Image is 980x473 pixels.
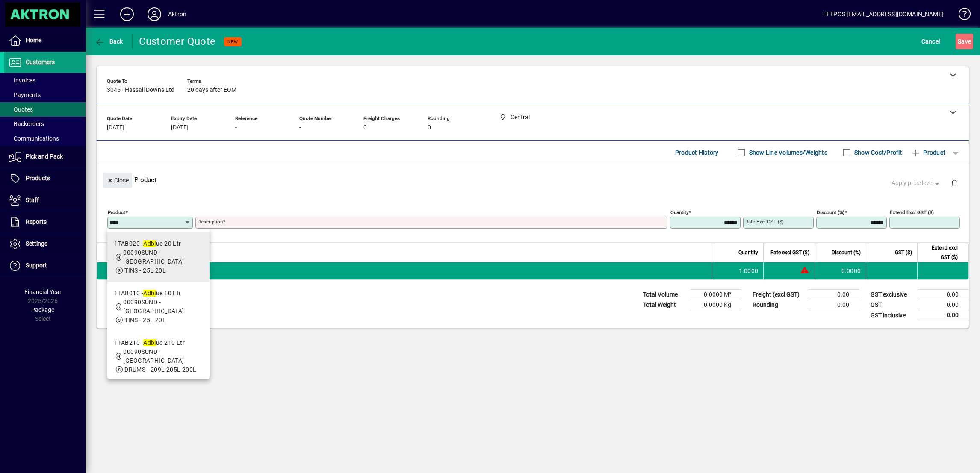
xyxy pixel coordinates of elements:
span: Customers [26,59,55,65]
span: Rate excl GST ($) [770,248,809,257]
td: 0.00 [808,300,859,310]
em: Adbl [143,290,156,297]
td: 0.00 [918,310,969,321]
span: 3045 - Hassall Downs Ltd [107,87,174,94]
span: Extend excl GST ($) [923,243,958,262]
button: Save [956,34,973,49]
span: Pick and Pack [26,153,63,160]
div: 1TAB020 - ue 20 Ltr [114,239,203,248]
mat-label: Discount (%) [817,209,844,215]
button: Apply price level [888,176,945,191]
td: GST [866,300,918,310]
td: 0.0000 Kg [690,300,741,310]
mat-label: Quantity [670,209,688,215]
span: Products [26,175,50,182]
button: Cancel [919,34,942,49]
div: 1TAB010 - ue 10 Ltr [114,289,203,298]
button: Profile [141,6,168,22]
mat-label: Description [198,219,223,225]
div: Aktron [168,7,186,21]
a: Reports [4,212,86,233]
div: EFTPOS [EMAIL_ADDRESS][DOMAIN_NAME] [823,7,944,21]
span: [DATE] [107,124,124,131]
mat-label: Product [108,209,125,215]
em: Adbl [143,240,156,247]
span: Quotes [9,106,33,113]
span: ave [958,35,971,48]
span: 20 days after EOM [187,87,236,94]
span: Staff [26,197,39,203]
span: Invoices [9,77,35,84]
span: 1.0000 [739,267,759,275]
span: Settings [26,240,47,247]
span: - [299,124,301,131]
td: 0.0000 M³ [690,290,741,300]
span: 00090SUND - [GEOGRAPHIC_DATA] [123,348,184,364]
span: 0 [363,124,367,131]
td: GST inclusive [866,310,918,321]
button: Add [113,6,141,22]
span: Home [26,37,41,44]
label: Show Cost/Profit [853,148,902,157]
span: Cancel [921,35,940,48]
span: S [958,38,961,45]
app-page-header-button: Back [86,34,133,49]
a: Quotes [4,102,86,117]
div: 1TAB210 - ue 210 Ltr [114,338,203,347]
span: Support [26,262,47,269]
span: TINS - 25L 20L [124,317,166,323]
td: 0.00 [808,290,859,300]
a: Settings [4,233,86,255]
span: 00090SUND - [GEOGRAPHIC_DATA] [123,299,184,314]
span: Financial Year [24,288,62,295]
span: 0 [428,124,431,131]
span: GST ($) [895,248,912,257]
mat-option: 1TAB010 - Adblue 10 Ltr [107,282,210,332]
a: Payments [4,88,86,102]
span: Package [31,306,54,313]
button: Close [103,173,132,188]
em: Adbl [143,339,156,346]
button: Delete [944,173,965,193]
td: Total Volume [639,290,690,300]
span: 00090SUND - [GEOGRAPHIC_DATA] [123,249,184,265]
a: Staff [4,190,86,211]
span: Payments [9,91,41,98]
span: [DATE] [171,124,189,131]
mat-option: 1TAB210 - Adblue 210 Ltr [107,332,210,381]
td: 0.00 [918,300,969,310]
div: Product [97,164,969,195]
a: Products [4,168,86,189]
span: Reports [26,218,47,225]
span: Product History [675,146,719,159]
span: TINS - 25L 20L [124,267,166,274]
td: GST exclusive [866,290,918,300]
td: Total Weight [639,300,690,310]
a: Backorders [4,117,86,131]
label: Show Line Volumes/Weights [747,148,827,157]
span: Backorders [9,120,44,127]
a: Home [4,30,86,51]
button: Back [92,34,125,49]
a: Communications [4,131,86,146]
span: Apply price level [891,179,941,188]
span: - [235,124,237,131]
div: Customer Quote [139,35,216,48]
span: NEW [227,39,238,44]
span: Discount (%) [832,248,861,257]
app-page-header-button: Delete [944,179,965,187]
span: Close [106,173,129,188]
td: 0.0000 [815,262,866,279]
td: 0.00 [918,290,969,300]
td: Rounding [748,300,808,310]
span: Quantity [738,248,758,257]
mat-label: Rate excl GST ($) [745,219,784,225]
span: DRUMS - 209L 205L 200L [124,366,197,373]
span: Communications [9,135,59,142]
td: Freight (excl GST) [748,290,808,300]
a: Invoices [4,73,86,88]
span: Back [94,38,123,45]
a: Support [4,255,86,276]
a: Knowledge Base [952,2,969,29]
app-page-header-button: Close [101,176,134,184]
